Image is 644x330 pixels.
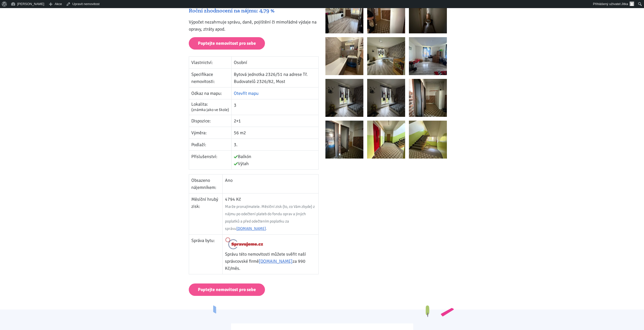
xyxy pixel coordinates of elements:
td: Vlastnictví: [189,56,232,68]
td: Obsazeno nájemníkem: [189,174,223,193]
a: [DOMAIN_NAME] [236,226,266,231]
td: Dispozice: [189,115,232,127]
td: Bytová jednotka 2326/51 na adrese Tř. Budovatelů 2326/82, Most [232,68,319,87]
span: (známka jako ve škole) [191,107,229,112]
td: Ano [222,174,318,193]
td: Výměra: [189,127,232,139]
a: [DOMAIN_NAME] [259,258,293,264]
a: Otevřít mapu [234,91,259,96]
a: Poptejte nemovitost pro sebe [189,37,265,50]
td: 2+1 [232,115,319,127]
img: Logo Spravujeme.cz [225,237,264,250]
td: 4794 Kč [222,193,318,234]
td: 3 [232,99,319,115]
td: Podlaží: [189,139,232,150]
td: 3. [232,139,319,150]
p: Správu této nemovitosti můžete svěřit naší správcovské firmě za 990 Kč/měs. [225,251,316,272]
td: Příslušenství: [189,150,232,169]
td: Specifikace nemovitosti: [189,68,232,87]
td: Balkón Výtah [232,150,319,169]
span: Jitka [621,2,628,6]
td: Správa bytu: [189,234,223,274]
td: 56 m2 [232,127,319,139]
div: Roční zhodnocení na nájmu: 4,79 % [189,7,319,14]
td: Odkaz na mapu: [189,87,232,99]
td: Měsíční hrubý zisk: [189,193,223,234]
span: Marže pronajímatele. Měsíční zisk (to, co Vám zbyde) z nájmu po odečtení plateb do fondu oprav a ... [225,204,315,231]
td: Osobní [232,56,319,68]
p: Výpočet nezahrnuje správu, daně, pojištění či mimořádné výdaje na opravy, ztráty apod. [189,18,319,33]
td: Lokalita: [189,99,232,115]
a: Poptejte nemovitost pro sebe [189,283,265,296]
